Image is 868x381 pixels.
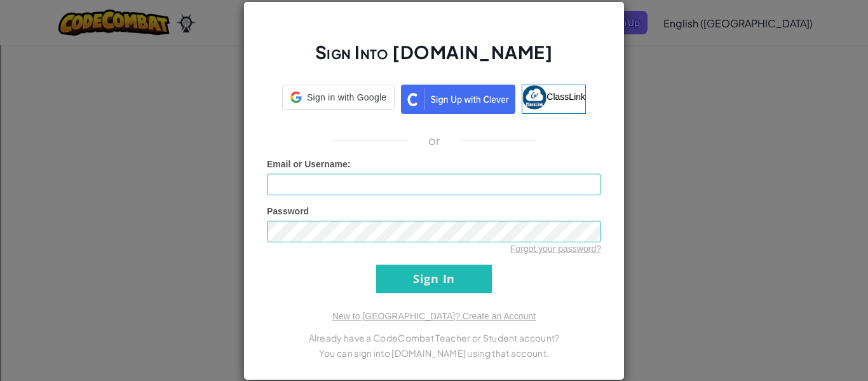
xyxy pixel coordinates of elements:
span: Password [267,206,309,216]
a: Sign in with Google [282,85,395,114]
a: Forgot your password? [510,244,601,254]
label: : [267,158,351,170]
div: Options [5,51,863,62]
span: ClassLink [546,91,585,101]
div: Rename [5,74,863,85]
div: Delete [5,39,863,51]
a: New to [GEOGRAPHIC_DATA]? Create an Account [332,311,536,321]
p: You can sign into [DOMAIN_NAME] using that account. [267,345,601,361]
h2: Sign Into [DOMAIN_NAME] [267,40,601,77]
div: Move To ... [5,85,863,97]
img: clever_sso_button@2x.png [401,85,515,114]
div: Sort New > Old [5,17,863,28]
input: Sign In [376,265,492,293]
div: Sign in with Google [282,85,395,110]
p: Already have a CodeCombat Teacher or Student account? [267,330,601,345]
span: Email or Username [267,159,348,169]
div: Move To ... [5,28,863,39]
img: classlink-logo-small.png [522,85,546,109]
div: Sort A > Z [5,5,863,17]
div: Sign out [5,62,863,74]
span: Sign in with Google [307,91,386,104]
p: or [428,133,440,148]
